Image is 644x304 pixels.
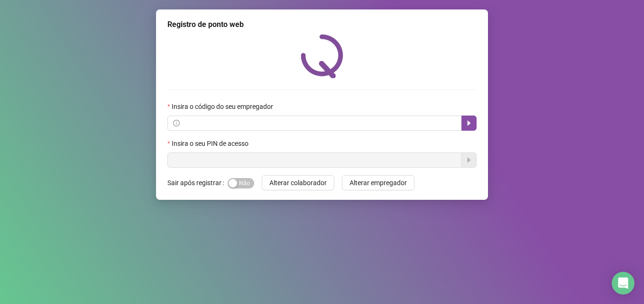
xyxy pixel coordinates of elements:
span: Alterar colaborador [269,178,327,188]
span: info-circle [173,120,180,126]
label: Insira o código do seu empregador [167,101,279,112]
button: Alterar empregador [342,175,414,190]
button: Alterar colaborador [262,175,334,190]
span: caret-right [465,119,473,127]
div: Open Intercom Messenger [612,272,635,295]
label: Sair após registrar [167,175,228,190]
span: Alterar empregador [350,178,407,188]
div: Registro de ponto web [167,19,477,30]
label: Insira o seu PIN de acesso [167,138,255,149]
img: QRPoint [301,34,343,78]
